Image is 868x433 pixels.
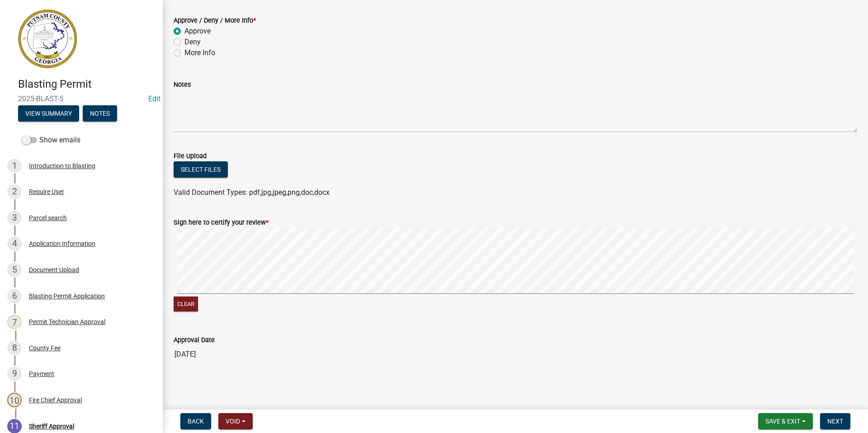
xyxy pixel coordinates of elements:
[174,82,191,88] label: Notes
[29,240,95,247] div: Application Information
[29,397,82,403] div: Fire Chief Approval
[18,78,156,91] h4: Blasting Permit
[7,263,22,277] div: 5
[7,315,22,329] div: 7
[174,297,198,311] button: Clear
[7,236,22,251] div: 4
[29,423,74,429] div: Sheriff Approval
[29,267,79,273] div: Document Upload
[18,110,79,118] wm-modal-confirm: Summary
[820,413,850,429] button: Next
[758,413,813,429] button: Save & Exit
[7,159,22,173] div: 1
[765,418,800,425] span: Save & Exit
[18,9,77,68] img: Putnam County, Georgia
[29,215,67,221] div: Parcel search
[184,37,201,47] label: Deny
[174,337,215,344] label: Approval Date
[18,105,79,122] button: View Summary
[18,94,145,103] span: 2025-BLAST-5
[83,105,117,122] button: Notes
[22,135,80,146] label: Show emails
[148,94,160,103] wm-modal-confirm: Edit Application Number
[29,319,105,325] div: Permit Technician Approval
[174,153,207,160] label: File Upload
[7,367,22,381] div: 9
[7,184,22,199] div: 2
[188,418,204,425] span: Back
[7,289,22,303] div: 6
[29,188,64,195] div: Require User
[827,418,843,425] span: Next
[29,163,95,169] div: Introduction to Blasting
[218,413,253,429] button: Void
[174,161,228,178] button: Select files
[7,211,22,225] div: 3
[29,293,105,299] div: Blasting Permit Application
[226,418,240,425] span: Void
[184,26,211,37] label: Approve
[174,18,256,24] label: Approve / Deny / More Info
[148,94,160,103] a: Edit
[174,220,269,226] label: Sign here to certify your review
[29,345,61,351] div: County Fee
[180,413,211,429] button: Back
[29,371,54,377] div: Payment
[7,341,22,355] div: 8
[7,393,22,407] div: 10
[83,110,117,118] wm-modal-confirm: Notes
[184,47,215,58] label: More Info
[174,188,330,197] span: Valid Document Types: pdf,jpg,jpeg,png,doc,docx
